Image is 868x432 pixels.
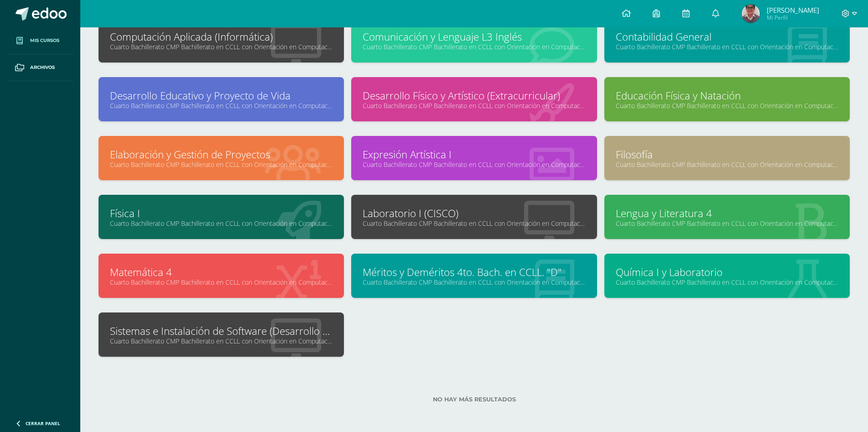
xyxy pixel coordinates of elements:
[616,206,838,220] a: Lengua y Literatura 4
[110,101,333,110] a: Cuarto Bachillerato CMP Bachillerato en CCLL con Orientación en Computación "D"
[363,206,585,220] a: Laboratorio I (CISCO)
[30,64,55,71] span: Archivos
[767,5,819,15] span: [PERSON_NAME]
[767,14,819,21] span: Mi Perfil
[616,101,838,110] a: Cuarto Bachillerato CMP Bachillerato en CCLL con Orientación en Computación "D"
[110,42,333,51] a: Cuarto Bachillerato CMP Bachillerato en CCLL con Orientación en Computación "D"
[110,278,333,286] a: Cuarto Bachillerato CMP Bachillerato en CCLL con Orientación en Computación "D"
[363,219,585,228] a: Cuarto Bachillerato CMP Bachillerato en CCLL con Orientación en Computación "D"
[616,219,838,228] a: Cuarto Bachillerato CMP Bachillerato en CCLL con Orientación en Computación "D"
[616,265,838,279] a: Química I y Laboratorio
[110,147,333,161] a: Elaboración y Gestión de Proyectos
[363,88,585,103] a: Desarrollo Físico y Artístico (Extracurricular)
[7,54,73,81] a: Archivos
[110,324,333,338] a: Sistemas e Instalación de Software (Desarrollo de Software)
[30,37,59,44] span: Mis cursos
[616,30,838,44] a: Contabilidad General
[110,265,333,279] a: Matemática 4
[110,206,333,220] a: Física I
[110,88,333,103] a: Desarrollo Educativo y Proyecto de Vida
[363,30,585,44] a: Comunicación y Lenguaje L3 Inglés
[110,219,333,228] a: Cuarto Bachillerato CMP Bachillerato en CCLL con Orientación en Computación "D"
[616,147,838,161] a: Filosofía
[26,420,60,427] span: Cerrar panel
[363,265,585,279] a: Méritos y Deméritos 4to. Bach. en CCLL. "D"
[616,160,838,169] a: Cuarto Bachillerato CMP Bachillerato en CCLL con Orientación en Computación "D"
[616,88,838,103] a: Educación Física y Natación
[616,42,838,51] a: Cuarto Bachillerato CMP Bachillerato en CCLL con Orientación en Computación "D"
[110,337,333,345] a: Cuarto Bachillerato CMP Bachillerato en CCLL con Orientación en Computación "D"
[363,278,585,286] a: Cuarto Bachillerato CMP Bachillerato en CCLL con Orientación en Computación "D"
[110,30,333,44] a: Computación Aplicada (Informática)
[616,278,838,286] a: Cuarto Bachillerato CMP Bachillerato en CCLL con Orientación en Computación "D"
[99,396,850,403] label: No hay más resultados
[7,27,73,54] a: Mis cursos
[363,42,585,51] a: Cuarto Bachillerato CMP Bachillerato en CCLL con Orientación en Computación "D"
[363,160,585,169] a: Cuarto Bachillerato CMP Bachillerato en CCLL con Orientación en Computación "D"
[110,160,333,169] a: Cuarto Bachillerato CMP Bachillerato en CCLL con Orientación en Computación "D"
[742,5,760,23] img: 9ff29071dadff2443d3fc9e4067af210.png
[363,147,585,161] a: Expresión Artística I
[363,101,585,110] a: Cuarto Bachillerato CMP Bachillerato en CCLL con Orientación en Computación "D"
